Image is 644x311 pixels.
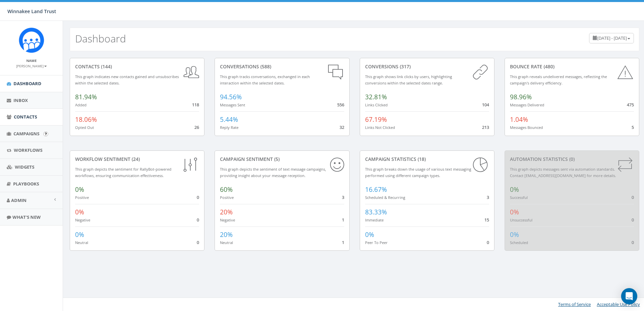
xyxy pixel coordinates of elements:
span: Workflows [14,147,42,153]
small: Successful [510,195,528,200]
span: (317) [398,63,411,70]
span: 60% [220,185,233,194]
span: (24) [130,156,140,162]
span: 15 [484,217,489,223]
span: 32 [340,124,344,130]
span: 0 [197,194,199,200]
span: (144) [100,63,112,70]
small: Opted Out [75,125,94,130]
small: [PERSON_NAME] [16,64,47,68]
span: 118 [192,102,199,108]
small: Reply Rate [220,125,238,130]
span: Inbox [13,97,28,103]
div: Workflow Sentiment [75,156,199,163]
span: (588) [259,63,271,70]
span: (0) [568,156,575,162]
span: 3 [487,194,489,200]
a: [PERSON_NAME] [16,63,47,69]
span: 1 [342,217,344,223]
small: Scheduled & Recurring [365,195,405,200]
small: Scheduled [510,240,528,245]
small: Unsuccessful [510,217,533,222]
span: 0% [510,230,519,239]
small: Immediate [365,217,384,222]
small: Negative [220,217,235,222]
span: 0% [75,230,84,239]
div: Campaign Sentiment [220,156,344,163]
span: Winnakee Land Trust [7,8,56,14]
span: What's New [12,214,41,220]
span: 20% [220,230,233,239]
span: Campaigns [13,131,39,137]
span: 0% [75,185,84,194]
span: 32.81% [365,93,387,101]
span: 26 [194,124,199,130]
div: conversations [220,63,344,70]
span: Contacts [14,114,37,120]
span: 20% [220,208,233,216]
span: Dashboard [13,80,41,87]
small: Positive [75,195,89,200]
input: Submit [43,132,48,136]
small: Neutral [75,240,88,245]
small: Positive [220,195,234,200]
span: 0% [510,208,519,216]
span: 0% [365,230,374,239]
small: This graph depicts the sentiment of text message campaigns, providing insight about your message ... [220,167,326,178]
span: Admin [11,197,27,203]
small: This graph shows link clicks by users, highlighting conversions within the selected dates range. [365,74,452,85]
span: [DATE] - [DATE] [597,35,627,41]
small: Messages Delivered [510,102,544,107]
small: This graph tracks conversations, exchanged in each interaction within the selected dates. [220,74,310,85]
span: 98.96% [510,93,532,101]
small: This graph indicates new contacts gained and unsubscribes within the selected dates. [75,74,179,85]
div: Bounce Rate [510,63,634,70]
span: 3 [342,194,344,200]
span: 5 [632,124,634,130]
div: Automation Statistics [510,156,634,163]
small: This graph depicts messages sent via automation standards. Contact [EMAIL_ADDRESS][DOMAIN_NAME] f... [510,167,616,178]
small: This graph breaks down the usage of various text messaging performed using different campaign types. [365,167,471,178]
small: This graph reveals undelivered messages, reflecting the campaign's delivery efficiency. [510,74,607,85]
span: 0 [632,239,634,245]
img: Rally_Corp_Icon.png [19,28,44,53]
div: conversions [365,63,489,70]
small: Negative [75,217,90,222]
small: Messages Bounced [510,125,543,130]
span: 18.06% [75,115,97,124]
span: 1.04% [510,115,528,124]
small: Links Clicked [365,102,388,107]
span: 0% [75,208,84,216]
span: 213 [482,124,489,130]
small: This graph depicts the sentiment for RallyBot-powered workflows, ensuring communication effective... [75,167,171,178]
span: 0 [487,239,489,245]
span: 475 [627,102,634,108]
small: Neutral [220,240,233,245]
div: Campaign Statistics [365,156,489,163]
span: 94.56% [220,93,242,101]
span: 0% [510,185,519,194]
span: 556 [337,102,344,108]
small: Links Not Clicked [365,125,395,130]
span: 0 [197,239,199,245]
a: Acceptable Use Policy [597,301,640,307]
small: Peer To Peer [365,240,388,245]
span: 16.67% [365,185,387,194]
span: (5) [273,156,280,162]
span: 81.94% [75,93,97,101]
span: 83.33% [365,208,387,216]
small: Name [26,58,37,63]
span: (18) [416,156,426,162]
small: Messages Sent [220,102,245,107]
span: 0 [632,194,634,200]
span: 67.19% [365,115,387,124]
div: contacts [75,63,199,70]
span: 0 [632,217,634,223]
span: Widgets [15,164,34,170]
div: Open Intercom Messenger [621,288,637,304]
span: Playbooks [13,181,39,187]
span: (480) [542,63,554,70]
a: Terms of Service [558,301,591,307]
h2: Dashboard [75,33,126,44]
span: 1 [342,239,344,245]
